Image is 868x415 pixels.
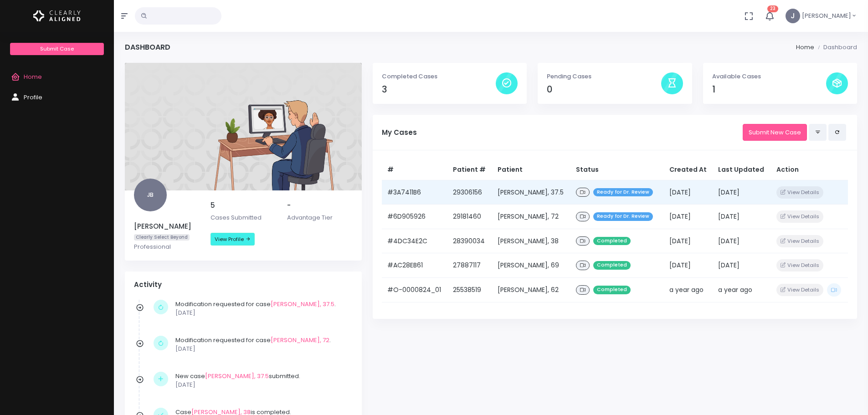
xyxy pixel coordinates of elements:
[713,229,770,253] td: [DATE]
[175,372,348,389] div: New case submitted.
[771,159,848,180] th: Action
[767,5,778,12] span: 23
[382,229,448,253] td: #4DC34E2C
[287,213,353,222] p: Advantage Tier
[382,128,743,137] h5: My Cases
[492,180,570,205] td: [PERSON_NAME], 37.5
[175,300,348,318] div: Modification requested for case .
[593,286,631,294] span: Completed
[492,205,570,229] td: [PERSON_NAME], 72
[712,72,826,81] p: Available Cases
[593,261,631,270] span: Completed
[125,43,170,51] h4: Dashboard
[10,43,103,55] a: Submit Case
[814,43,857,52] li: Dashboard
[664,277,713,302] td: a year ago
[40,45,74,52] span: Submit Case
[287,201,353,210] h5: -
[175,344,348,354] p: [DATE]
[547,84,661,95] h4: 0
[447,253,492,278] td: 27887117
[492,253,570,278] td: [PERSON_NAME], 69
[134,242,200,251] p: Professional
[713,205,770,229] td: [DATE]
[175,336,348,354] div: Modification requested for case .
[664,180,713,205] td: [DATE]
[492,159,570,180] th: Patient
[492,229,570,253] td: [PERSON_NAME], 38
[447,229,492,253] td: 28390034
[776,284,823,296] button: View Details
[134,281,353,289] h4: Activity
[713,180,770,205] td: [DATE]
[802,11,851,20] span: [PERSON_NAME]
[776,235,823,247] button: View Details
[712,84,826,95] h4: 1
[713,159,770,180] th: Last Updated
[492,277,570,302] td: [PERSON_NAME], 62
[134,222,200,231] h5: [PERSON_NAME]
[382,72,496,81] p: Completed Cases
[776,186,823,199] button: View Details
[382,84,496,95] h4: 3
[776,210,823,223] button: View Details
[205,372,269,380] a: [PERSON_NAME], 37.5
[547,72,661,81] p: Pending Cases
[175,308,348,318] p: [DATE]
[786,9,800,23] span: J
[24,72,42,81] span: Home
[211,233,255,246] a: View Profile
[593,237,631,246] span: Completed
[134,234,190,241] span: Clearly Select Beyond
[271,336,329,344] a: [PERSON_NAME], 72
[664,159,713,180] th: Created At
[713,253,770,278] td: [DATE]
[382,159,448,180] th: #
[447,205,492,229] td: 29181460
[382,277,448,302] td: #O-0000824_01
[447,277,492,302] td: 25538519
[33,6,81,26] img: Logo Horizontal
[382,253,448,278] td: #AC28EB61
[211,201,276,210] h5: 5
[776,259,823,272] button: View Details
[664,229,713,253] td: [DATE]
[382,205,448,229] td: #6D905926
[664,253,713,278] td: [DATE]
[447,159,492,180] th: Patient #
[24,93,42,102] span: Profile
[134,179,167,211] span: JB
[664,205,713,229] td: [DATE]
[447,180,492,205] td: 29306156
[796,43,814,52] li: Home
[382,180,448,205] td: #3A7411B6
[271,300,334,308] a: [PERSON_NAME], 37.5
[593,188,653,197] span: Ready for Dr. Review
[570,159,663,180] th: Status
[211,213,276,222] p: Cases Submitted
[713,277,770,302] td: a year ago
[743,124,807,141] a: Submit New Case
[593,212,653,221] span: Ready for Dr. Review
[175,380,348,389] p: [DATE]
